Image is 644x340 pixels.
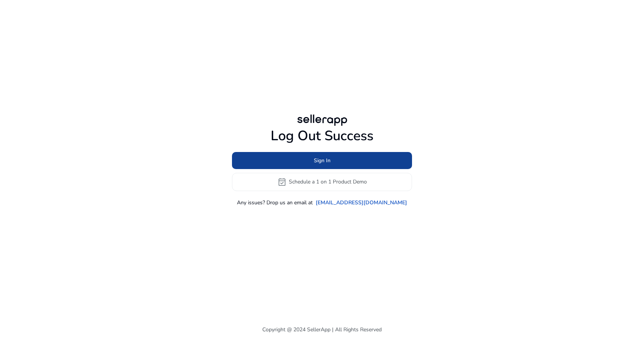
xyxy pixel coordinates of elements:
[314,157,331,165] span: Sign In
[232,152,412,169] button: Sign In
[237,199,313,207] p: Any issues? Drop us an email at
[232,173,412,191] button: event_availableSchedule a 1 on 1 Product Demo
[316,199,407,207] a: [EMAIL_ADDRESS][DOMAIN_NAME]
[277,177,287,186] span: event_available
[232,128,412,144] h1: Log Out Success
